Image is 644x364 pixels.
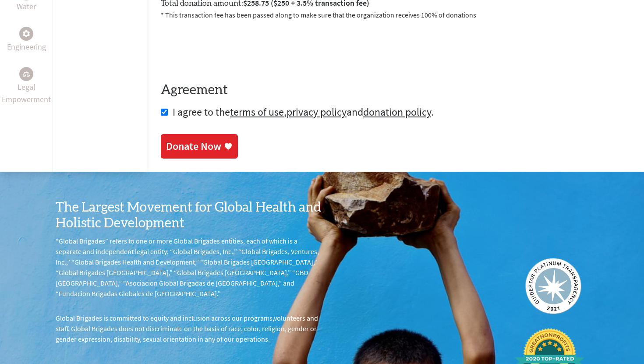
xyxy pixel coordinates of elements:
span: I agree to the , and . [173,105,434,119]
p: * This transaction fee has been passed along to make sure that the organization receives 100% of ... [161,10,630,20]
a: Donate Now [161,134,238,159]
div: Engineering [19,27,33,41]
iframe: reCAPTCHA [161,31,294,65]
a: terms of use [230,105,284,119]
a: donation policy [363,105,431,119]
a: EngineeringEngineering [7,27,46,53]
img: Engineering [23,30,30,37]
a: privacy policy [287,105,347,119]
p: “Global Brigades” refers to one or more Global Brigades entities, each of which is a separate and... [56,236,322,299]
p: Engineering [7,41,46,53]
p: Water [17,0,36,13]
h4: Agreement [161,82,630,98]
p: Global Brigades is committed to equity and inclusion across our programs,volunteers and staff. Gl... [56,313,322,344]
a: Legal EmpowermentLegal Empowerment [2,67,51,106]
div: Legal Empowerment [19,67,33,81]
img: Guidestar 2019 [525,258,581,314]
div: Donate Now [166,139,221,153]
img: Legal Empowerment [23,71,30,77]
p: Legal Empowerment [2,81,51,106]
h3: The Largest Movement for Global Health and Holistic Development [56,200,322,231]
